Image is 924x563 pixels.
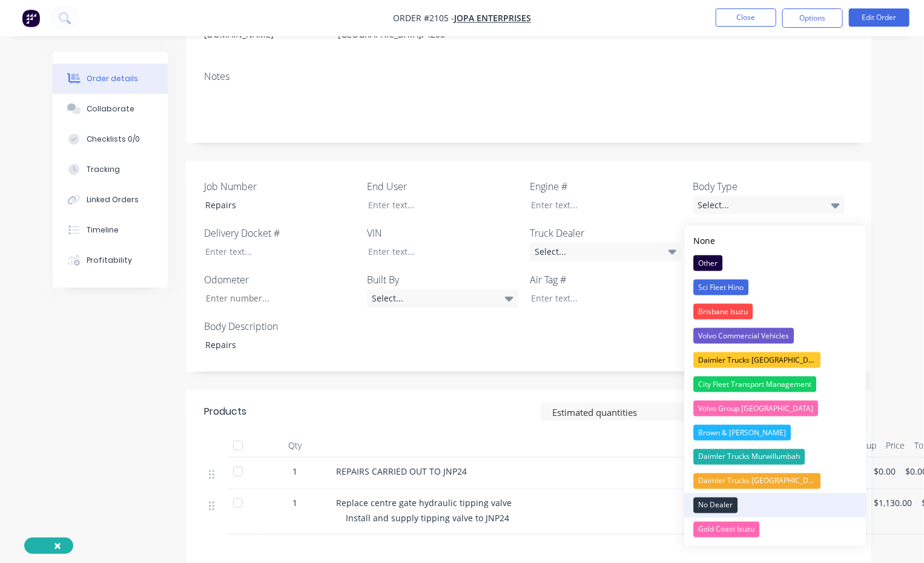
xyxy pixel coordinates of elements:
span: × [54,537,61,554]
button: Profitability [53,245,168,275]
div: Sci Fleet Hino [693,280,748,295]
div: None [693,234,715,247]
button: Volvo Group [GEOGRAPHIC_DATA] [684,397,866,421]
button: Brown & [PERSON_NAME] [684,421,866,445]
label: Engine # [530,179,681,194]
div: City Fleet Transport Management [693,377,816,392]
div: Select... [693,196,845,214]
label: Air Tag # [530,272,681,287]
button: Daimler Trucks [GEOGRAPHIC_DATA] [684,469,866,493]
button: Close [42,532,73,561]
label: Odometer [204,272,355,287]
div: Volvo Commercial Vehicles [693,328,794,344]
div: Profitability [87,255,132,266]
div: Daimler Trucks [GEOGRAPHIC_DATA] [693,352,820,368]
label: Built By [367,272,518,287]
label: Job Number [204,179,355,194]
div: Other [693,255,722,271]
button: City Fleet Transport Management [684,372,866,397]
label: Delivery Docket # [204,226,355,240]
button: Linked Orders [53,185,168,215]
button: Other [684,251,866,275]
label: Body Type [693,179,845,194]
span: Install and supply tipping valve to JNP24 [346,512,509,524]
span: Replace centre gate hydraulic tipping valve [336,497,512,509]
span: 1 [292,465,297,478]
div: Volvo Group [GEOGRAPHIC_DATA] [693,401,818,416]
div: Products [204,404,246,419]
div: Daimler Trucks Murwillumbah [693,449,805,465]
span: $1,130.00 [874,496,912,509]
button: Tracking [53,154,168,185]
span: 1 [292,496,297,509]
div: Order details [87,73,138,84]
button: Options [782,8,843,28]
button: None [684,230,866,251]
div: Collaborate [87,104,134,114]
label: VIN [367,226,518,240]
span: $0.00 [874,465,896,478]
button: Collaborate [53,94,168,124]
div: Checklists 0/0 [87,134,140,145]
button: Daimler Trucks [GEOGRAPHIC_DATA] [684,348,866,372]
div: Repairs [196,336,347,354]
button: Timeline [53,215,168,245]
div: Gold Coast Isuzu [693,522,759,538]
img: Factory [22,9,40,27]
input: Enter number... [196,289,355,308]
button: Sci Fleet Hino [684,275,866,300]
span: Order #2105 - [393,13,454,24]
button: Checklists 0/0 [53,124,168,154]
div: Select... [530,243,681,261]
div: Tracking [87,164,120,175]
div: Repairs [196,196,347,214]
div: Linked Orders [87,194,139,205]
a: JOPA Enterprises [454,13,531,24]
div: Brown & [PERSON_NAME] [693,425,791,441]
button: Close [716,8,776,27]
div: Notes [204,71,853,82]
button: Order details [53,64,168,94]
label: Truck Dealer [530,226,681,240]
div: Daimler Trucks [GEOGRAPHIC_DATA] [693,473,820,489]
button: Daimler Trucks Murwillumbah [684,445,866,469]
div: Brisbane Isuzu [693,304,753,320]
div: Timeline [87,225,119,235]
div: Select... [367,289,518,308]
button: Volvo Commercial Vehicles [684,324,866,348]
label: Body Description [204,319,355,334]
label: End User [367,179,518,194]
div: Qty [259,433,331,458]
button: No Dealer [684,493,866,518]
button: Gold Coast Isuzu [684,518,866,542]
button: Brisbane Isuzu [684,300,866,324]
button: Edit Order [849,8,909,27]
div: Price [881,433,909,458]
span: REPAIRS CARRIED OUT TO JNP24 [336,466,467,477]
div: No Dealer [693,498,738,513]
